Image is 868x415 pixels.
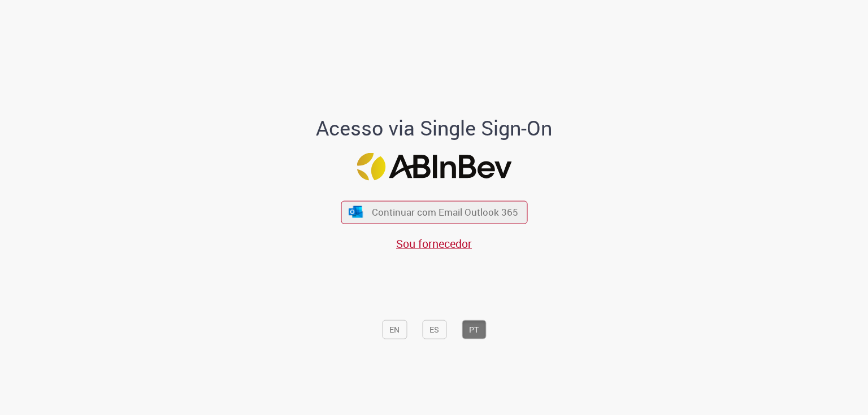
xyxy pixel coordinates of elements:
[422,320,446,339] button: ES
[348,206,364,218] img: ícone Azure/Microsoft 360
[382,320,407,339] button: EN
[396,236,472,251] a: Sou fornecedor
[462,320,486,339] button: PT
[341,200,527,224] button: ícone Azure/Microsoft 360 Continuar com Email Outlook 365
[372,206,518,219] span: Continuar com Email Outlook 365
[277,117,591,139] h1: Acesso via Single Sign-On
[357,153,511,181] img: Logo ABInBev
